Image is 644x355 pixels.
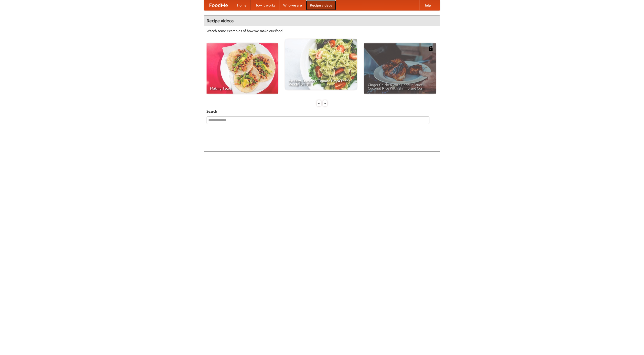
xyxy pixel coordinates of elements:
a: Who we are [279,0,306,10]
a: Home [233,0,251,10]
h4: Recipe videos [204,16,440,26]
span: An Easy, Summery Tomato Pasta That's Ready for Fall [289,79,353,86]
h5: Search [207,109,437,114]
a: FoodMe [204,0,233,10]
a: Making Tacos [207,43,278,94]
p: Watch some examples of how we make our food! [207,28,437,33]
a: Help [419,0,435,10]
a: An Easy, Summery Tomato Pasta That's Ready for Fall [285,39,357,90]
span: Making Tacos [210,87,274,90]
div: « [317,100,321,106]
div: » [323,100,327,106]
a: How it works [251,0,279,10]
a: Recipe videos [306,0,336,10]
img: 483408.png [428,46,433,51]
